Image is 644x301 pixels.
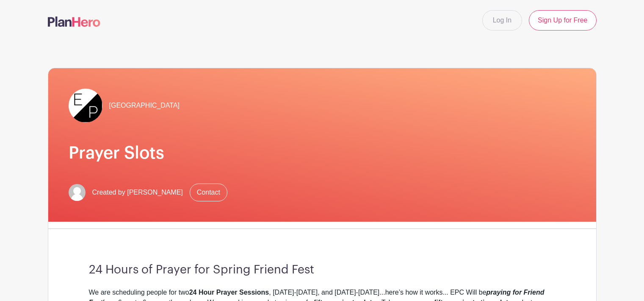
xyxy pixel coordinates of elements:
[89,263,556,277] h3: 24 Hours of Prayer for Spring Friend Fest
[69,184,86,201] img: default-ce2991bfa6775e67f084385cd625a349d9dcbb7a52a09fb2fda1e96e2d18dcdb.png
[529,10,596,31] a: Sign Up for Free
[69,143,576,163] h1: Prayer Slots
[109,100,180,111] span: [GEOGRAPHIC_DATA]
[189,289,269,296] strong: 24 Hour Prayer Sessions
[48,17,100,27] img: logo-507f7623f17ff9eddc593b1ce0a138ce2505c220e1c5a4e2b4648c50719b7d32.svg
[69,89,102,123] img: EPC%20SQUARE%20LOGO%20-%20WHITE.png
[190,184,227,201] a: Contact
[92,187,183,198] span: Created by [PERSON_NAME]
[482,10,522,31] a: Log In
